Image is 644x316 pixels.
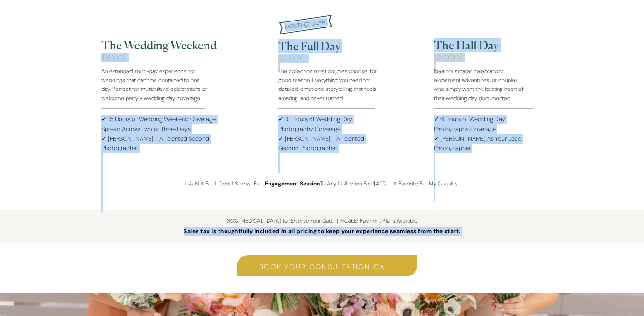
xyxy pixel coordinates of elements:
[434,53,538,73] h2: $5000
[101,67,209,100] p: An extended, multi-day experience for weddings that can’t be contained to one day. Perfect for mu...
[265,180,320,187] b: Engagement Session
[278,67,382,100] p: The collection most couples choose, for good reason. Everything you need for detailed, emotional ...
[101,38,254,52] h2: The Wedding Weekend
[237,261,417,272] a: book your consultation call
[188,217,457,226] p: 30% [MEDICAL_DATA] To Reserve Your Date | Flexible Payment Plans Available
[101,53,205,73] h2: $8500
[184,179,469,192] p: + Add A Feel-Good, Stress-Free To Any Collection For $495 — A Favorite For My Couples
[434,115,531,174] p: ✓ 6 Hours of Wedding Day Photography Coverage ✓ [PERSON_NAME] As Your Lead Photographer
[278,54,382,67] h2: $6500
[284,18,326,31] i: MOST POPULAR!
[101,115,218,163] p: ✓ 15 Hours of Wedding Weekend Coverage, Spread Across Two or Three Days ✓ [PERSON_NAME] + A Talen...
[278,39,411,53] h2: The Full Day
[278,115,377,179] p: ✓ 10 Hours of Wedding Day Photography Coverage ✓ [PERSON_NAME] + A Talented Second Photographer
[434,38,567,52] h2: The Half Day
[434,67,527,100] p: Ideal for smaller celebrations, elopement adventures, or couples who simply want the beating hear...
[184,227,460,235] b: Sales tax is thoughtfully included in all pricing to keep your experience seamless from the start.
